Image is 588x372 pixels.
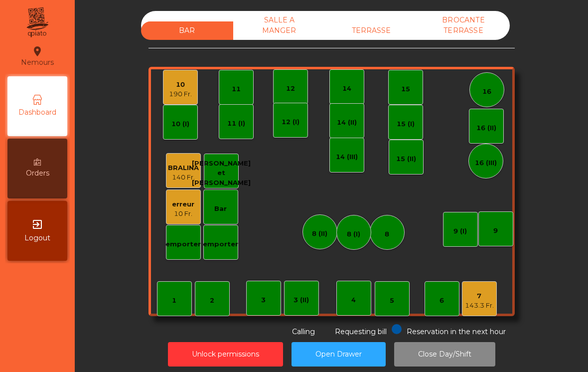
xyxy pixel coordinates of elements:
div: 1 [172,296,176,306]
div: emporter [165,239,201,249]
div: 12 [286,84,295,94]
div: emporter [203,239,238,249]
div: BROCANTE TERRASSE [418,11,510,40]
div: 10 Fr. [172,209,194,219]
button: Close Day/Shift [394,342,495,367]
div: 6 [440,296,444,306]
div: 11 [232,84,241,94]
div: 15 (II) [396,154,416,164]
div: SALLE A MANGER [233,11,325,40]
span: Calling [292,327,315,336]
div: 140 Fr. [168,173,199,183]
div: 11 (I) [227,119,245,129]
span: Dashboard [18,107,56,118]
span: Requesting bill [335,327,387,336]
div: Nemours [21,44,54,69]
div: 14 (II) [337,118,357,128]
div: 15 [401,84,410,94]
span: Reservation in the next hour [407,327,506,336]
i: location_on [31,45,43,57]
div: BAR [141,21,233,40]
div: 9 [493,226,498,236]
div: 14 (III) [336,152,358,162]
span: Orders [26,168,49,179]
div: 16 [482,87,491,97]
div: 8 [385,229,389,239]
div: 4 [351,295,356,305]
div: 8 (I) [347,229,360,239]
i: exit_to_app [31,218,43,230]
div: BRALINA [168,163,199,173]
div: 2 [210,296,214,306]
div: 190 Fr. [169,89,192,99]
span: Logout [24,233,50,243]
img: qpiato [25,5,49,40]
div: 10 (I) [171,119,189,129]
div: erreur [172,199,194,209]
div: 3 (II) [294,295,309,305]
div: 5 [390,296,394,306]
div: 10 [169,80,192,90]
button: Open Drawer [292,342,386,367]
div: Bar [214,204,227,214]
div: 16 (II) [476,123,496,133]
div: 15 (I) [397,119,415,129]
div: 7 [465,291,494,301]
div: 8 (II) [312,229,327,239]
div: 143.3 Fr. [465,301,494,311]
div: [PERSON_NAME] et [PERSON_NAME] [192,159,251,188]
div: 12 (I) [282,117,299,127]
div: 9 (I) [453,226,467,236]
div: 14 [342,84,351,94]
button: Unlock permissions [168,342,283,367]
div: TERRASSE [325,21,418,40]
div: 16 (III) [475,158,497,168]
div: 3 [261,295,266,305]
